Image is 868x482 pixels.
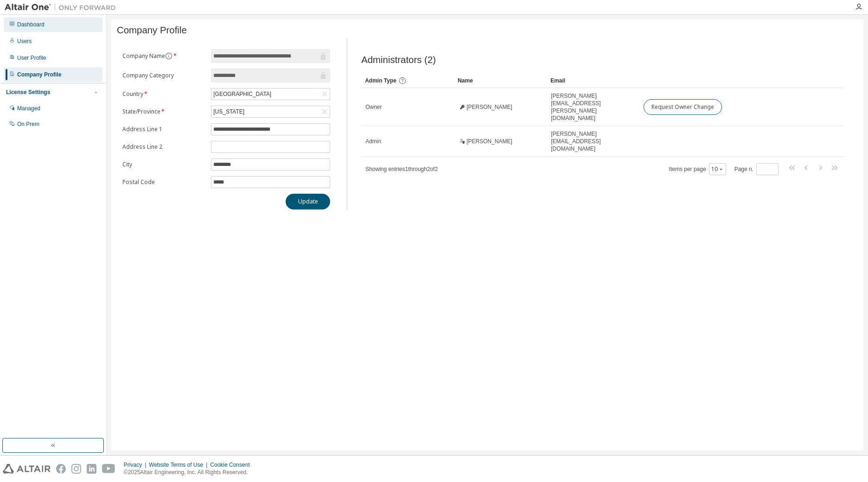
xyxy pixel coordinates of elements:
span: Company Profile [117,25,187,36]
span: Page n. [734,163,779,175]
div: Users [17,38,32,45]
div: Company Profile [17,71,61,78]
label: Country [122,90,205,98]
span: [PERSON_NAME][EMAIL_ADDRESS][DOMAIN_NAME] [551,130,635,152]
img: instagram.svg [71,464,81,474]
div: [US_STATE] [211,106,330,117]
label: Address Line 1 [122,126,205,133]
img: linkedin.svg [87,464,96,474]
button: Request Owner Change [644,99,722,115]
p: © 2025 Altair Engineering, Inc. All Rights Reserved. [124,469,255,476]
span: [PERSON_NAME][EMAIL_ADDRESS][PERSON_NAME][DOMAIN_NAME] [551,92,635,122]
label: Address Line 2 [122,143,205,151]
span: [PERSON_NAME] [466,103,512,111]
span: Administrators (2) [361,55,436,65]
div: [GEOGRAPHIC_DATA] [211,89,330,100]
div: On Prem [17,120,39,128]
span: Owner [365,103,382,111]
label: Company Name [122,52,205,60]
button: information [165,52,172,60]
label: City [122,161,205,168]
div: Privacy [124,461,149,469]
div: License Settings [6,89,50,96]
label: State/Province [122,108,205,115]
img: Altair One [5,3,121,12]
div: Name [458,73,543,88]
div: Dashboard [17,21,45,28]
button: Update [286,194,330,209]
div: [US_STATE] [212,107,246,117]
span: Items per page [669,163,726,175]
img: altair_logo.svg [3,464,51,474]
div: [GEOGRAPHIC_DATA] [212,89,273,99]
img: youtube.svg [102,464,115,474]
span: Showing entries 1 through 2 of 2 [365,166,438,172]
label: Postal Code [122,178,205,186]
button: 10 [711,165,724,173]
div: User Profile [17,54,46,62]
div: Managed [17,105,40,112]
div: Email [550,73,636,88]
div: Cookie Consent [210,461,255,469]
span: Admin Type [365,77,396,84]
span: Admin [365,138,381,145]
div: Website Terms of Use [149,461,210,469]
img: facebook.svg [56,464,66,474]
label: Company Category [122,72,205,79]
span: [PERSON_NAME] [466,138,512,145]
